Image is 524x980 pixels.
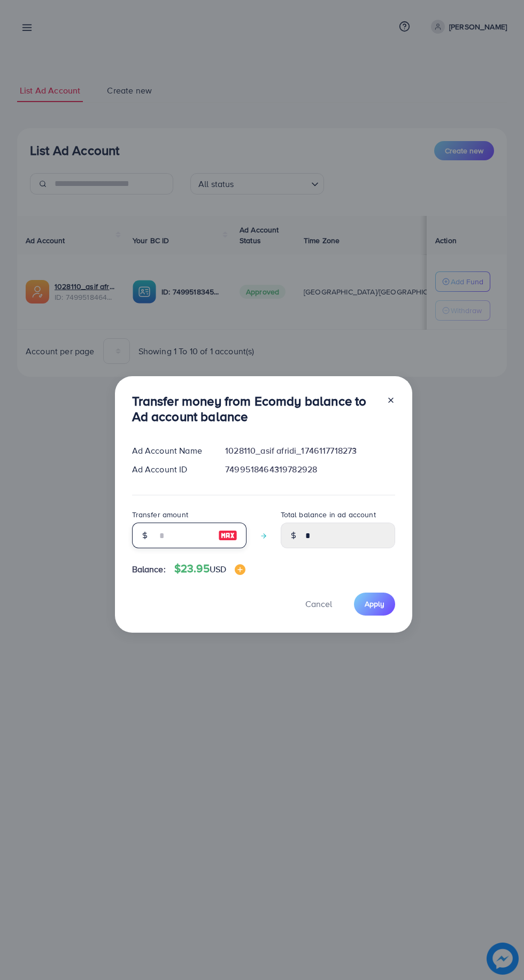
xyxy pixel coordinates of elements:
[132,393,378,424] h3: Transfer money from Ecomdy balance to Ad account balance
[305,598,332,610] span: Cancel
[365,598,384,609] span: Apply
[174,562,245,575] h4: $23.95
[124,445,217,457] div: Ad Account Name
[218,529,237,542] img: image
[132,563,166,575] span: Balance:
[132,509,188,520] label: Transfer amount
[210,563,226,575] span: USD
[235,564,245,575] img: image
[281,509,376,520] label: Total balance in ad account
[292,593,345,616] button: Cancel
[124,463,217,476] div: Ad Account ID
[354,593,395,616] button: Apply
[217,445,403,457] div: 1028110_asif afridi_1746117718273
[217,463,403,476] div: 7499518464319782928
